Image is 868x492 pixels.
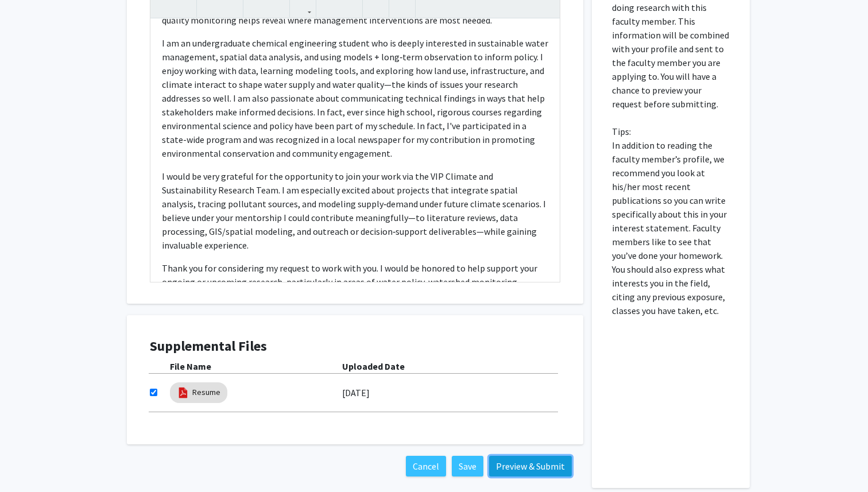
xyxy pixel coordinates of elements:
img: pdf_icon.png [177,386,189,399]
iframe: Chat [9,440,49,483]
button: Save [452,456,483,476]
button: Cancel [406,456,446,476]
label: [DATE] [342,383,370,402]
p: Thank you for considering my request to work with you. I would be honored to help support your on... [162,261,548,303]
div: Note to users with screen readers: Please press Alt+0 or Option+0 to deactivate our accessibility... [150,19,560,282]
p: I am an undergraduate chemical engineering student who is deeply interested in sustainable water ... [162,36,548,160]
a: Resume [192,386,220,398]
button: Preview & Submit [489,456,572,476]
b: File Name [170,361,211,372]
b: Uploaded Date [342,361,405,372]
p: I would be very grateful for the opportunity to join your work via the VIP Climate and Sustainabi... [162,169,548,252]
h4: Supplemental Files [150,338,560,355]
